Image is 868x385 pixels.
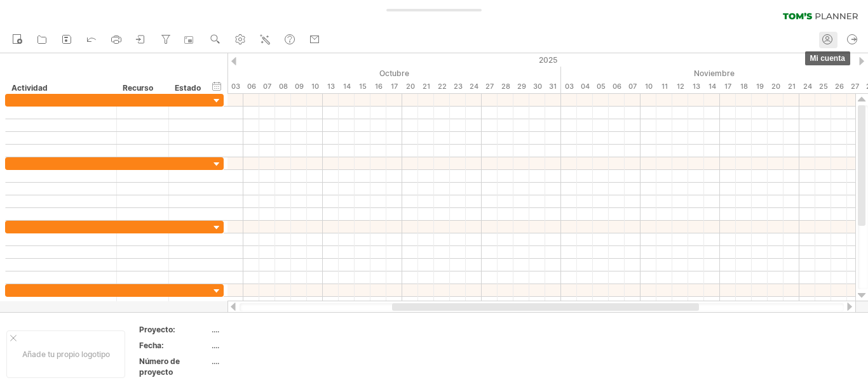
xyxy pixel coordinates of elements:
[513,80,529,93] div: Miércoles, 29 de octubre de 2025
[771,82,780,91] font: 20
[851,82,859,91] font: 27
[123,83,153,93] font: Recurso
[645,82,653,91] font: 10
[724,82,731,91] font: 17
[625,80,641,93] div: Viernes, 7 de noviembre de 2025
[22,349,110,359] font: Añade tu propio logotipo
[291,80,307,93] div: Jueves, 9 de octubre de 2025
[803,82,812,91] font: 24
[529,80,545,93] div: Jueves, 30 de octubre de 2025
[498,80,513,93] div: Martes, 28 de octubre de 2025
[259,80,275,93] div: Martes, 7 de octubre de 2025
[539,55,557,65] font: 2025
[597,82,606,91] font: 05
[577,80,593,93] div: Martes, 4 de noviembre de 2025
[470,82,478,91] font: 24
[783,80,799,93] div: Viernes, 21 de noviembre de 2025
[438,82,447,91] font: 22
[609,80,625,93] div: Jueves, 6 de noviembre de 2025
[466,80,482,93] div: Viernes, 24 de octubre de 2025
[11,83,48,93] font: Actividad
[788,82,796,91] font: 21
[756,82,764,91] font: 19
[709,82,716,91] font: 14
[279,82,288,91] font: 08
[593,80,609,93] div: Miércoles, 5 de noviembre de 2025
[704,80,720,93] div: Viernes, 14 de noviembre de 2025
[212,356,219,366] font: ....
[485,82,494,91] font: 27
[688,80,704,93] div: Jueves, 13 de noviembre de 2025
[693,82,700,91] font: 13
[212,325,219,334] font: ....
[768,80,783,93] div: Jueves, 20 de noviembre de 2025
[406,82,415,91] font: 20
[482,80,498,93] div: Lunes, 27 de octubre de 2025
[139,341,164,350] font: Fecha:
[343,82,351,91] font: 14
[819,32,837,48] a: mi cuenta
[355,80,370,93] div: Miércoles, 15 de octubre de 2025
[386,80,402,93] div: Viernes, 17 de octubre de 2025
[370,80,386,93] div: Jueves, 16 de octubre de 2025
[339,80,355,93] div: Martes, 14 de octubre de 2025
[799,80,815,93] div: Lunes, 24 de noviembre de 2025
[815,80,831,93] div: Martes, 25 de noviembre de 2025
[423,82,430,91] font: 21
[661,82,668,91] font: 11
[628,82,637,91] font: 07
[694,69,735,78] font: Noviembre
[565,82,574,91] font: 03
[454,82,463,91] font: 23
[139,325,175,334] font: Proyecto:
[295,82,304,91] font: 09
[307,80,323,93] div: Viernes, 10 de octubre de 2025
[391,82,398,91] font: 17
[247,82,256,91] font: 06
[672,80,688,93] div: Miércoles, 12 de noviembre de 2025
[581,82,590,91] font: 04
[736,80,752,93] div: Martes, 18 de noviembre de 2025
[656,80,672,93] div: Martes, 11 de noviembre de 2025
[740,82,748,91] font: 18
[323,80,339,93] div: Lunes, 13 de octubre de 2025
[327,82,335,91] font: 13
[847,80,863,93] div: Jueves, 27 de noviembre de 2025
[517,82,526,91] font: 29
[212,341,219,350] font: ....
[434,80,450,93] div: Miércoles, 22 de octubre de 2025
[418,80,434,93] div: Martes, 21 de octubre de 2025
[375,82,383,91] font: 16
[450,80,466,93] div: Jueves, 23 de octubre de 2025
[831,80,847,93] div: Miércoles, 26 de noviembre de 2025
[231,82,240,91] font: 03
[533,82,542,91] font: 30
[379,69,409,78] font: Octubre
[175,83,201,93] font: Estado
[196,67,561,80] div: Octubre de 2025
[139,356,180,377] font: Número de proyecto
[549,82,557,91] font: 31
[275,80,291,93] div: Miércoles, 8 de octubre de 2025
[613,82,621,91] font: 06
[819,82,828,91] font: 25
[545,80,561,93] div: Viernes, 31 de octubre de 2025
[227,80,243,93] div: Viernes, 3 de octubre de 2025
[561,80,577,93] div: Lunes, 3 de noviembre de 2025
[720,80,736,93] div: Lunes, 17 de noviembre de 2025
[359,82,367,91] font: 15
[311,82,319,91] font: 10
[402,80,418,93] div: Lunes, 20 de octubre de 2025
[835,82,844,91] font: 26
[677,82,684,91] font: 12
[263,82,271,91] font: 07
[243,80,259,93] div: Lunes, 6 de octubre de 2025
[752,80,768,93] div: Miércoles, 19 de noviembre de 2025
[501,82,510,91] font: 28
[810,54,845,63] font: mi cuenta
[641,80,656,93] div: Lunes, 10 de noviembre de 2025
